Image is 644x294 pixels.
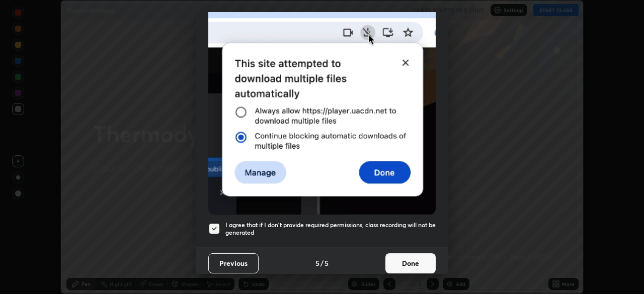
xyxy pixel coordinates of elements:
button: Previous [208,253,259,273]
h4: 5 [315,258,319,268]
h4: / [320,258,324,268]
h5: I agree that if I don't provide required permissions, class recording will not be generated [225,221,436,237]
h4: 5 [325,258,329,268]
button: Done [385,253,436,273]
